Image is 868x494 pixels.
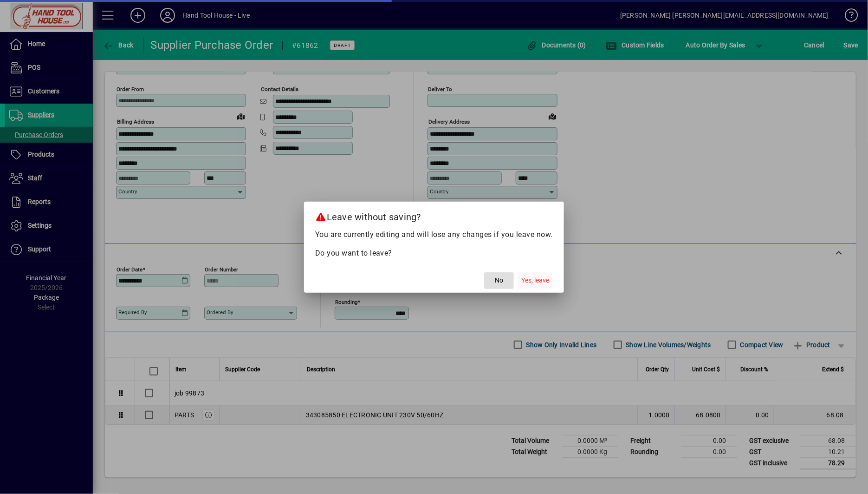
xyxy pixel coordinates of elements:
[484,272,514,289] button: No
[304,202,564,229] h2: Leave without saving?
[315,229,553,240] p: You are currently editing and will lose any changes if you leave now.
[495,276,503,285] span: No
[521,276,549,285] span: Yes, leave
[315,248,553,259] p: Do you want to leave?
[518,272,553,289] button: Yes, leave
